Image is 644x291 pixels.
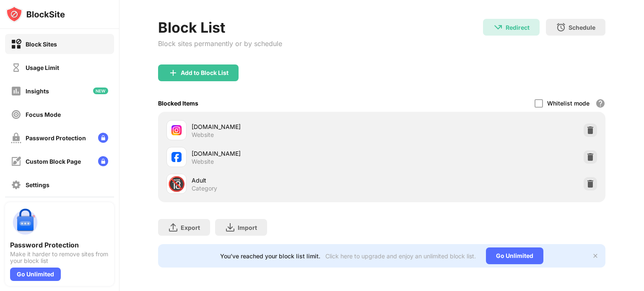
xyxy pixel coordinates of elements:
[192,158,214,165] div: Website
[486,247,543,264] div: Go Unlimited
[171,152,182,162] img: favicons
[11,86,21,96] img: insights-off.svg
[181,224,200,231] div: Export
[10,241,109,249] div: Password Protection
[192,131,214,139] div: Website
[6,6,65,23] img: logo-blocksite.svg
[192,185,217,192] div: Category
[11,180,21,190] img: settings-off.svg
[158,100,198,107] div: Blocked Items
[11,62,21,73] img: time-usage-off.svg
[11,156,21,167] img: customize-block-page-off.svg
[181,70,229,76] div: Add to Block List
[26,158,81,165] div: Custom Block Page
[547,100,589,107] div: Whitelist mode
[10,251,109,264] div: Make it harder to remove sites from your block list
[10,268,61,281] div: Go Unlimited
[98,133,108,143] img: lock-menu.svg
[192,122,382,131] div: [DOMAIN_NAME]
[26,181,49,188] div: Settings
[592,252,599,259] img: x-button.svg
[11,133,21,143] img: password-protection-off.svg
[569,24,595,31] div: Schedule
[158,19,282,36] div: Block List
[10,207,40,237] img: push-password-protection.svg
[192,176,382,185] div: Adult
[220,252,320,260] div: You’ve reached your block list limit.
[11,109,21,120] img: focus-off.svg
[26,88,49,95] div: Insights
[26,134,86,142] div: Password Protection
[26,41,57,48] div: Block Sites
[98,156,108,166] img: lock-menu.svg
[506,24,530,31] div: Redirect
[168,175,185,193] div: 🔞
[93,88,108,94] img: new-icon.svg
[238,224,257,231] div: Import
[11,39,21,49] img: block-on.svg
[171,125,182,135] img: favicons
[325,252,476,260] div: Click here to upgrade and enjoy an unlimited block list.
[26,111,61,118] div: Focus Mode
[158,39,282,48] div: Block sites permanently or by schedule
[192,149,382,158] div: [DOMAIN_NAME]
[26,64,59,71] div: Usage Limit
